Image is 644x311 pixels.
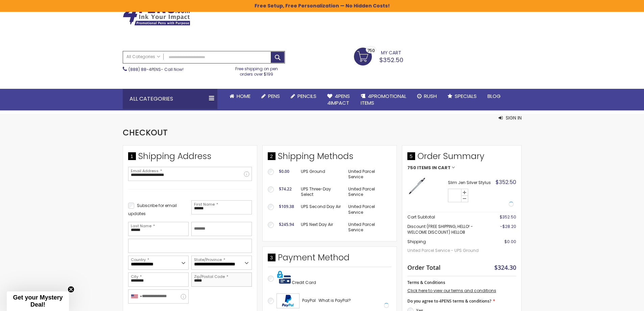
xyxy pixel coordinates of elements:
[407,239,426,244] span: Shipping
[277,293,300,308] img: Acceptance Mark
[68,286,74,293] button: Close teaser
[279,222,294,227] span: $245.94
[128,67,161,72] a: (888) 88-4PENS
[268,151,391,165] div: Shipping Methods
[355,89,412,111] a: 4PROMOTIONALITEMS
[407,151,516,165] span: Order Summary
[504,239,516,244] span: $0.00
[345,218,391,236] td: United Parcel Service
[123,89,217,109] div: All Categories
[417,165,451,170] span: Items in Cart
[256,89,285,104] a: Pens
[494,263,516,271] span: $324.30
[367,47,375,54] span: 750
[482,89,506,104] a: Blog
[407,224,473,235] span: Discount (FREE SHIPPING, HELLO! - WELCOME DISCOUNT)
[455,93,477,100] span: Specials
[128,151,252,165] div: Shipping Address
[228,63,285,77] div: Free shipping on pen orders over $199
[237,93,251,100] span: Home
[361,93,406,106] span: 4PROMOTIONAL ITEMS
[128,67,184,72] span: - Call Now!
[318,296,351,305] a: What is PayPal?
[345,165,391,183] td: United Parcel Service
[128,203,177,216] span: Subscribe for email updates
[268,93,280,100] span: Pens
[345,183,391,201] td: United Parcel Service
[345,201,391,218] td: United Parcel Service
[128,290,144,303] div: United States: +1
[279,204,294,209] span: $109.38
[123,4,190,26] img: 4Pens Custom Pens and Promotional Products
[322,89,355,111] a: 4Pens4impact
[277,270,291,284] img: Pay with credit card
[500,224,516,229] span: -$28.20
[279,169,289,174] span: $0.00
[407,288,496,293] a: Click here to view our terms and conditions
[442,89,482,104] a: Specials
[407,244,490,257] span: United Parcel Service - UPS Ground
[268,252,391,267] div: Payment Method
[407,212,490,222] th: Cart Subtotal
[412,89,442,104] a: Rush
[297,165,345,183] td: UPS Ground
[7,291,69,311] div: Get your Mystery Deal!Close teaser
[407,280,445,285] span: Terms & Conditions
[407,165,416,170] span: 750
[506,114,522,121] span: Sign In
[451,229,465,235] span: HELLO8
[123,127,168,138] span: Checkout
[292,280,316,285] span: Credit Card
[327,93,350,106] span: 4Pens 4impact
[123,51,164,62] a: All Categories
[379,56,403,64] span: $352.50
[297,93,316,100] span: Pencils
[297,183,345,201] td: UPS Three-Day Select
[318,297,351,303] span: What is PayPal?
[302,297,316,303] span: PayPal
[407,262,440,271] strong: Order Total
[297,201,345,218] td: UPS Second Day Air
[224,89,256,104] a: Home
[297,218,345,236] td: UPS Next Day Air
[487,93,501,100] span: Blog
[126,54,160,59] span: All Categories
[407,298,491,304] span: Do you agree to 4PENS terms & conditions?
[424,93,437,100] span: Rush
[448,180,493,185] strong: Slim Jen Silver Stylus
[354,48,403,64] a: $352.50 750
[496,178,516,186] span: $352.50
[500,214,516,220] span: $352.50
[279,186,292,192] span: $74.22
[499,114,522,121] button: Sign In
[407,177,426,196] img: Slim Jen Silver Stylus-Black
[285,89,322,104] a: Pencils
[13,294,63,308] span: Get your Mystery Deal!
